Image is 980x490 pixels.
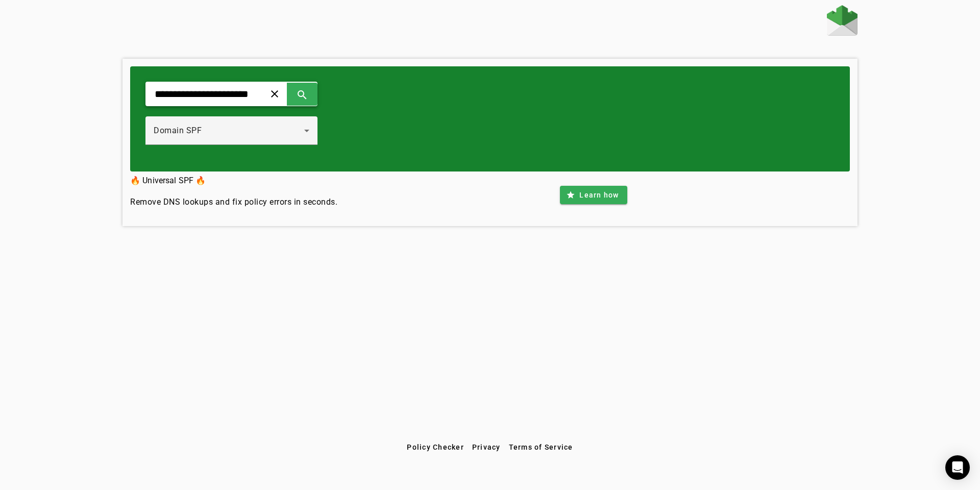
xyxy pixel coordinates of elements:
[407,443,464,451] span: Policy Checker
[945,455,970,480] div: Open Intercom Messenger
[560,186,627,204] button: Learn how
[472,443,501,451] span: Privacy
[579,190,619,200] span: Learn how
[827,5,857,36] img: Fraudmarc Logo
[468,438,505,456] button: Privacy
[509,443,573,451] span: Terms of Service
[154,126,202,135] span: Domain SPF
[505,438,577,456] button: Terms of Service
[827,5,857,38] a: Home
[403,438,468,456] button: Policy Checker
[130,174,337,188] h3: 🔥 Universal SPF 🔥
[130,196,337,208] h4: Remove DNS lookups and fix policy errors in seconds.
